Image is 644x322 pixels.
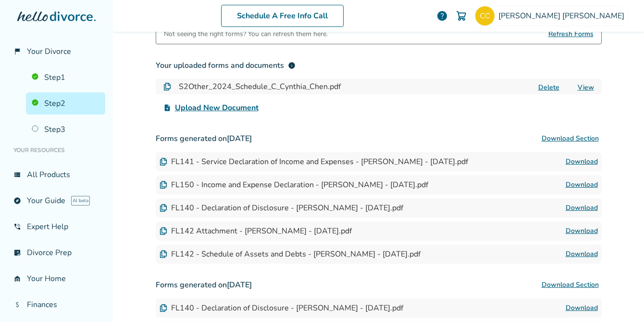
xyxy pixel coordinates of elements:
[160,203,403,213] div: FL140 - Declaration of Disclosure - [PERSON_NAME] - [DATE].pdf
[163,104,171,112] span: upload_file
[8,141,105,160] li: Your Resources
[160,204,167,212] img: Document
[566,156,598,167] a: Download
[26,118,105,141] a: Step3
[596,276,644,322] iframe: Chat Widget
[13,249,21,257] span: list_alt_check
[475,6,495,26] img: checy16@gmail.com
[566,302,598,314] a: Download
[288,62,296,69] span: info
[160,227,167,235] img: Document
[13,275,21,283] span: garage_home
[160,250,167,258] img: Document
[8,216,105,238] a: phone_in_talkExpert Help
[8,164,105,186] a: view_listAll Products
[160,303,403,313] div: FL140 - Declaration of Disclosure - [PERSON_NAME] - [DATE].pdf
[566,225,598,237] a: Download
[8,268,105,290] a: garage_homeYour Home
[436,10,448,22] a: help
[498,11,628,21] span: [PERSON_NAME] [PERSON_NAME]
[13,301,21,309] span: attach_money
[13,48,21,55] span: flag_2
[456,10,467,22] img: Cart
[156,129,602,148] h3: Forms generated on [DATE]
[26,66,105,89] a: Step1
[13,171,21,179] span: view_list
[160,180,428,190] div: FL150 - Income and Expense Declaration - [PERSON_NAME] - [DATE].pdf
[160,226,352,236] div: FL142 Attachment - [PERSON_NAME] - [DATE].pdf
[160,304,167,312] img: Document
[8,190,105,212] a: exploreYour GuideAI beta
[179,81,341,92] h4: S2Other_2024_Schedule_C_Cynthia_Chen.pdf
[578,83,594,92] a: View
[566,179,598,191] a: Download
[539,129,602,148] button: Download Section
[535,82,562,92] button: Delete
[156,60,296,71] div: Your uploaded forms and documents
[13,223,21,231] span: phone_in_talk
[156,275,602,295] h3: Forms generated on [DATE]
[71,196,90,206] span: AI beta
[160,158,167,166] img: Document
[160,181,167,189] img: Document
[566,202,598,214] a: Download
[175,102,259,114] span: Upload New Document
[13,197,21,205] span: explore
[160,156,468,167] div: FL141 - Service Declaration of Income and Expenses - [PERSON_NAME] - [DATE].pdf
[539,275,602,295] button: Download Section
[8,242,105,264] a: list_alt_checkDivorce Prep
[163,83,171,90] img: Document
[27,46,71,57] span: Your Divorce
[566,248,598,260] a: Download
[160,249,421,259] div: FL142 - Schedule of Assets and Debts - [PERSON_NAME] - [DATE].pdf
[8,40,105,63] a: flag_2Your Divorce
[26,92,105,115] a: Step2
[221,5,344,27] a: Schedule A Free Info Call
[8,294,105,316] a: attach_moneyFinances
